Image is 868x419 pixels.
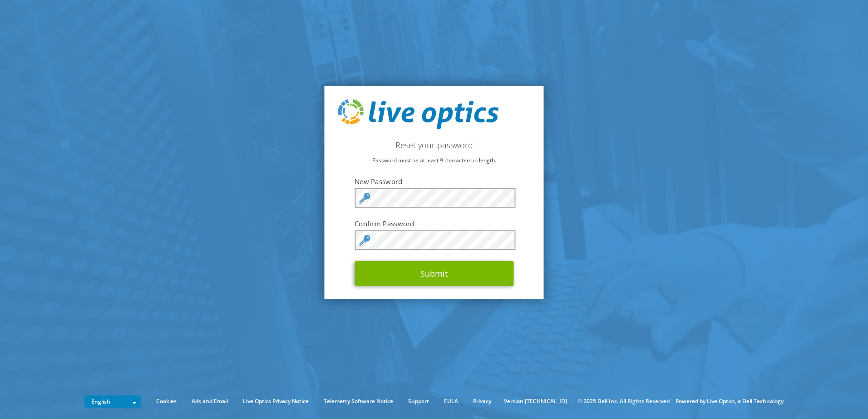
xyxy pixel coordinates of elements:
[338,156,530,166] p: Password must be at least 9 characters in length.
[317,396,400,406] a: Telemetry Software Notice
[355,261,513,286] button: Submit
[401,396,436,406] a: Support
[466,396,498,406] a: Privacy
[338,99,499,129] img: live_optics_svg.svg
[355,177,513,186] label: New Password
[355,219,513,228] label: Confirm Password
[573,396,674,406] li: © 2025 Dell Inc. All Rights Reserved
[437,396,465,406] a: EULA
[338,140,530,150] h2: Reset your password
[676,396,784,406] li: Powered by Live Optics, a Dell Technology
[149,396,183,406] a: Cookies
[499,396,572,406] li: Version [TECHNICAL_ID]
[236,396,316,406] a: Live Optics Privacy Notice
[185,396,235,406] a: Ads and Email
